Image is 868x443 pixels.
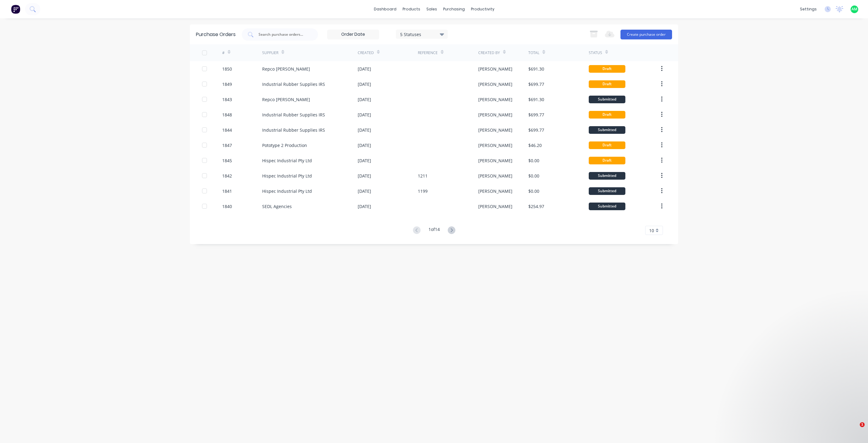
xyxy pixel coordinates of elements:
[262,127,325,133] div: Industrial Rubber Supplies IRS
[222,66,232,72] div: 1850
[358,157,371,164] div: [DATE]
[262,112,325,118] div: Industrial Rubber Supplies IRS
[528,203,544,210] div: $254.97
[262,66,310,72] div: Repco [PERSON_NAME]
[222,50,225,56] div: #
[262,173,312,179] div: Hispec Industrial Pty Ltd
[358,203,371,210] div: [DATE]
[440,5,468,14] div: purchasing
[358,127,371,133] div: [DATE]
[589,141,625,149] div: Draft
[358,142,371,148] div: [DATE]
[262,188,312,194] div: Hispec Industrial Pty Ltd
[262,50,278,56] div: Supplier
[478,173,512,179] div: [PERSON_NAME]
[528,142,542,148] div: $46.20
[528,50,539,56] div: Total
[649,227,654,234] span: 10
[478,112,512,118] div: [PERSON_NAME]
[478,127,512,133] div: [PERSON_NAME]
[262,81,325,87] div: Industrial Rubber Supplies IRS
[528,66,544,72] div: $691.30
[371,5,400,14] a: dashboard
[589,203,625,210] div: Submitted
[358,188,371,194] div: [DATE]
[262,157,312,164] div: Hispec Industrial Pty Ltd
[11,5,20,14] img: Factory
[589,172,625,180] div: Submitted
[222,173,232,179] div: 1842
[589,80,625,88] div: Draft
[478,203,512,210] div: [PERSON_NAME]
[327,30,379,39] input: Order Date
[358,50,374,56] div: Created
[358,173,371,179] div: [DATE]
[852,6,857,12] span: AM
[262,203,292,210] div: SEDL Agencies
[589,126,625,134] div: Submitted
[262,142,307,148] div: Pototype 2 Production
[222,81,232,87] div: 1849
[478,81,512,87] div: [PERSON_NAME]
[589,65,625,73] div: Draft
[258,31,309,38] input: Search purchase orders...
[358,96,371,103] div: [DATE]
[478,188,512,194] div: [PERSON_NAME]
[478,157,512,164] div: [PERSON_NAME]
[418,188,428,194] div: 1199
[528,112,544,118] div: $699.77
[222,188,232,194] div: 1841
[358,81,371,87] div: [DATE]
[222,203,232,210] div: 1840
[478,50,500,56] div: Created By
[358,66,371,72] div: [DATE]
[478,66,512,72] div: [PERSON_NAME]
[528,81,544,87] div: $699.77
[222,112,232,118] div: 1848
[589,96,625,103] div: Submitted
[860,422,865,427] span: 1
[429,226,440,235] div: 1 of 14
[418,173,428,179] div: 1211
[222,157,232,164] div: 1845
[478,96,512,103] div: [PERSON_NAME]
[589,187,625,195] div: Submitted
[528,173,539,179] div: $0.00
[478,142,512,148] div: [PERSON_NAME]
[262,96,310,103] div: Repco [PERSON_NAME]
[589,50,602,56] div: Status
[528,157,539,164] div: $0.00
[418,50,438,56] div: Reference
[423,5,440,14] div: sales
[400,5,423,14] div: products
[358,112,371,118] div: [DATE]
[222,96,232,103] div: 1843
[222,127,232,133] div: 1844
[528,96,544,103] div: $691.30
[620,30,672,39] button: Create purchase order
[222,142,232,148] div: 1847
[468,5,497,14] div: productivity
[528,127,544,133] div: $699.77
[589,157,625,164] div: Draft
[196,31,236,38] div: Purchase Orders
[589,111,625,119] div: Draft
[797,5,820,14] div: settings
[400,31,444,37] div: 5 Statuses
[528,188,539,194] div: $0.00
[847,422,862,437] iframe: Intercom live chat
